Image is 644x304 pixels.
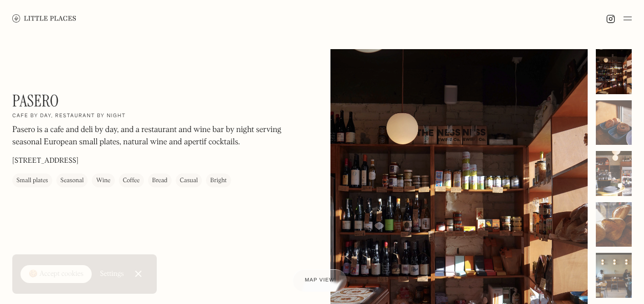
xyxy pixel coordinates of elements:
[12,156,78,167] p: [STREET_ADDRESS]
[305,277,335,283] span: Map view
[12,91,59,111] h1: Pasero
[128,264,149,284] a: Close Cookie Popup
[138,274,138,274] div: Close Cookie Popup
[293,269,347,292] a: Map view
[20,265,92,284] a: 🍪 Accept cookies
[16,176,48,186] div: Small plates
[100,263,124,286] a: Settings
[123,176,140,186] div: Coffee
[60,176,84,186] div: Seasonal
[29,269,84,279] div: 🍪 Accept cookies
[210,176,226,186] div: Bright
[100,270,124,277] div: Settings
[152,176,168,186] div: Bread
[12,113,126,120] h2: Cafe by day, restaurant by night
[180,176,198,186] div: Casual
[96,176,110,186] div: Wine
[12,124,289,149] p: Pasero is a cafe and deli by day, and a restaurant and wine bar by night serving seasonal Europea...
